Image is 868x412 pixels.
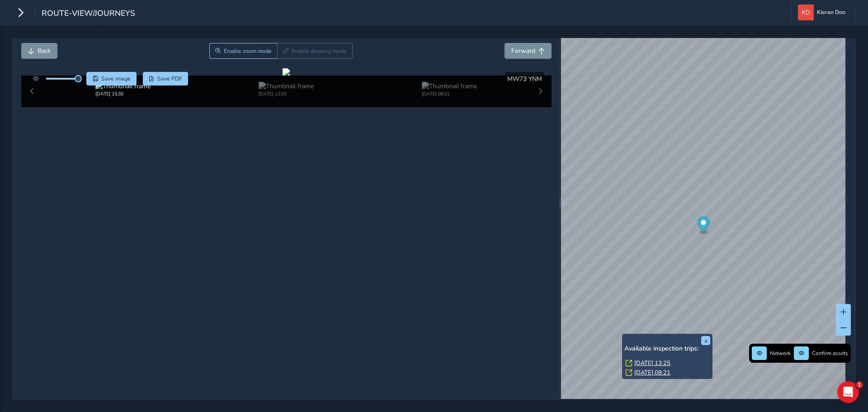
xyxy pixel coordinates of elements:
[817,5,845,20] span: Kieran Doo
[505,43,552,59] button: Forward
[856,381,863,388] span: 1
[698,217,710,235] div: Map marker
[507,75,542,83] span: MW73 YNM
[798,5,849,20] button: Kieran Doo
[143,72,189,85] button: PDF
[701,336,710,345] button: x
[21,43,57,59] button: Back
[770,350,791,357] span: Network
[812,350,848,357] span: Confirm assets
[224,47,272,55] span: Enable zoom mode
[624,345,710,353] h6: Available inspection trips:
[634,369,670,377] a: [DATE] 08:21
[157,75,182,82] span: Save PDF
[209,43,278,59] button: Zoom
[511,47,535,55] span: Forward
[86,72,137,85] button: Save
[259,82,314,90] img: Thumbnail frame
[38,47,51,55] span: Back
[837,381,859,403] iframe: Intercom live chat
[42,8,135,20] span: route-view/journeys
[259,90,314,97] div: [DATE] 13:25
[95,82,151,90] img: Thumbnail frame
[101,75,131,82] span: Save image
[798,5,814,20] img: diamond-layout
[95,90,151,97] div: [DATE] 15:30
[422,82,477,90] img: Thumbnail frame
[634,359,670,367] a: [DATE] 13:25
[422,90,477,97] div: [DATE] 08:21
